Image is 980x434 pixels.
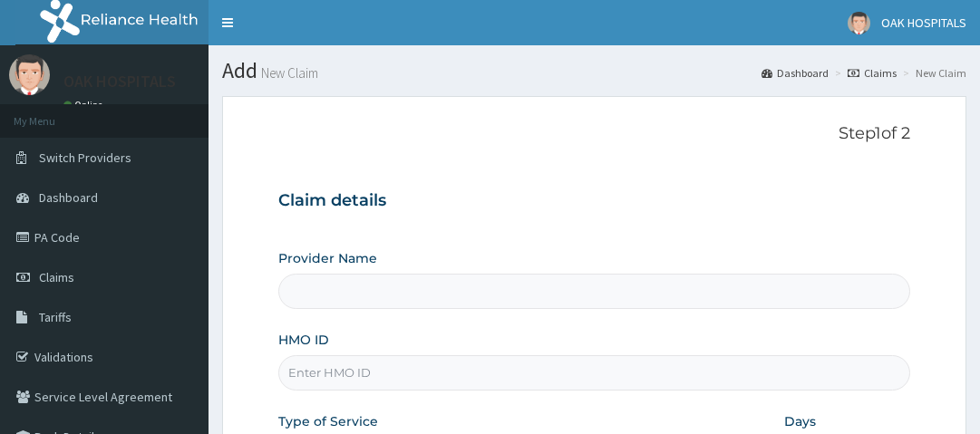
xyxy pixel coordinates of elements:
[39,309,72,325] span: Tariffs
[39,269,74,285] span: Claims
[278,355,909,391] input: Enter HMO ID
[881,14,966,31] span: OAK HOSPITALS
[278,412,378,430] label: Type of Service
[39,189,98,206] span: Dashboard
[784,412,816,430] label: Days
[762,65,829,81] a: Dashboard
[39,149,131,166] span: Switch Providers
[848,12,870,34] img: User Image
[9,54,50,95] img: User Image
[278,249,377,267] label: Provider Name
[278,124,909,144] p: Step 1 of 2
[848,65,897,81] a: Claims
[222,59,966,82] h1: Add
[63,99,107,111] a: Online
[898,65,966,81] li: New Claim
[278,191,909,211] h3: Claim details
[278,331,329,349] label: HMO ID
[63,73,176,90] p: OAK HOSPITALS
[257,66,318,80] small: New Claim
